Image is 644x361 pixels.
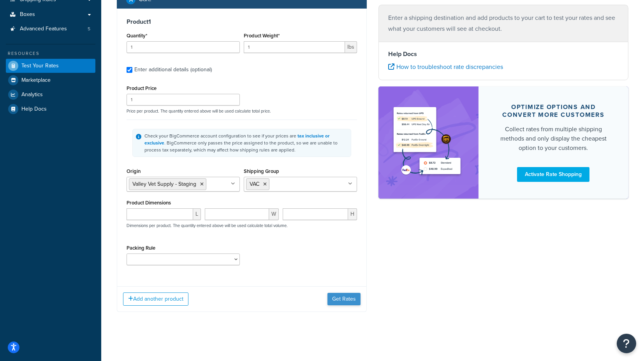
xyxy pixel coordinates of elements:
[88,26,90,32] span: 5
[21,77,51,84] span: Marketplace
[497,125,610,153] div: Collect rates from multiple shipping methods and only display the cheapest option to your customers.
[269,208,279,220] span: W
[497,103,610,119] div: Optimize options and convert more customers
[6,102,95,116] a: Help Docs
[348,208,357,220] span: H
[388,12,619,34] p: Enter a shipping destination and add products to your cart to test your rates and see what your c...
[388,49,619,59] h4: Help Docs
[6,22,95,36] a: Advanced Features5
[123,292,188,306] button: Add another product
[244,168,279,174] label: Shipping Group
[327,293,361,305] button: Get Rates
[6,7,95,22] a: Boxes
[127,245,155,251] label: Packing Rule
[127,41,240,53] input: 0
[144,132,329,146] a: tax inclusive or exclusive
[127,33,147,39] label: Quantity*
[244,33,280,39] label: Product Weight*
[250,180,259,188] span: VAC
[127,200,171,206] label: Product Dimensions
[517,167,589,182] a: Activate Rate Shopping
[127,18,357,26] h3: Product 1
[6,88,95,102] a: Analytics
[345,41,357,53] span: lbs
[125,108,359,114] p: Price per product. The quantity entered above will be used calculate total price.
[144,132,348,153] div: Check your BigCommerce account configuration to see if your prices are . BigCommerce only passes ...
[21,106,47,113] span: Help Docs
[6,50,95,57] div: Resources
[132,180,196,188] span: Valley Vet Supply - Staging
[134,64,212,75] div: Enter additional details (optional)
[6,59,95,73] a: Test Your Rates
[20,11,35,18] span: Boxes
[244,41,345,53] input: 0.00
[193,208,201,220] span: L
[6,73,95,87] a: Marketplace
[6,22,95,36] li: Advanced Features
[390,98,467,187] img: feature-image-rateshop-7084cbbcb2e67ef1d54c2e976f0e592697130d5817b016cf7cc7e13314366067.png
[127,67,132,73] input: Enter additional details (optional)
[127,85,157,91] label: Product Price
[21,63,59,69] span: Test Your Rates
[127,168,141,174] label: Origin
[20,26,67,32] span: Advanced Features
[125,223,288,228] p: Dimensions per product. The quantity entered above will be used calculate total volume.
[21,92,43,98] span: Analytics
[617,334,636,353] button: Open Resource Center
[388,62,503,71] a: How to troubleshoot rate discrepancies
